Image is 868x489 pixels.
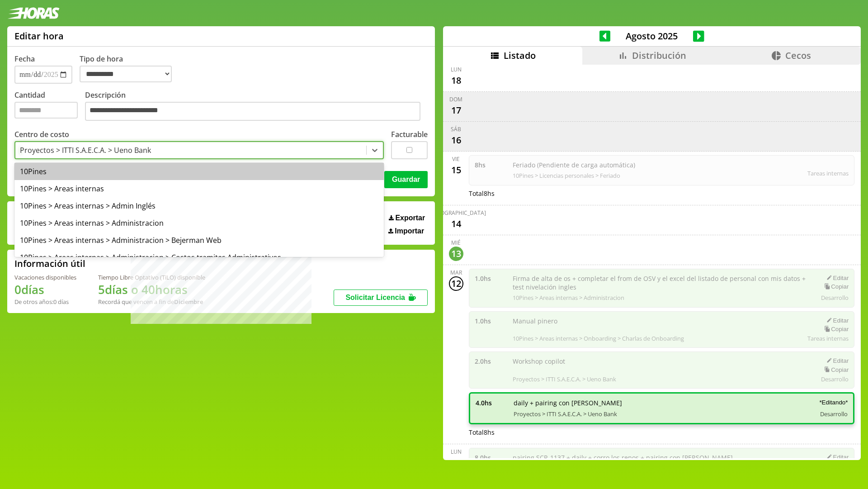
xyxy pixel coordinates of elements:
input: Cantidad [14,102,78,119]
div: mar [450,269,462,276]
div: 10Pines > Areas internas > Administracion [14,214,384,232]
div: lun [451,448,462,456]
div: sáb [451,125,461,133]
img: logotipo [7,7,60,19]
div: 12 [449,276,463,291]
h2: Información útil [14,257,85,270]
span: Exportar [395,214,425,222]
div: Recordá que vencen a fin de [98,298,205,306]
span: Distribución [632,49,686,62]
div: scrollable content [443,65,861,459]
div: 14 [449,217,463,231]
h1: 0 días [14,281,76,298]
h1: Editar hora [14,30,64,42]
div: 10Pines > Areas internas > Admin Inglés [14,197,384,214]
label: Cantidad [14,90,85,123]
div: 10Pines > Areas internas > Administracion > Bejerman Web [14,232,384,249]
button: Exportar [386,214,428,223]
label: Descripción [85,90,428,123]
div: Proyectos > ITTI S.A.E.C.A. > Ueno Bank [20,145,151,155]
label: Facturable [391,129,428,139]
div: De otros años: 0 días [14,298,76,306]
div: Total 8 hs [469,428,855,437]
div: 11 [449,456,463,470]
div: mié [451,239,461,247]
div: Total 8 hs [469,189,855,198]
span: Solicitar Licencia [345,294,405,301]
label: Centro de costo [14,129,69,139]
div: 10Pines > Areas internas > Administracion > Costos tramites Administrativos [14,249,384,266]
div: Tiempo Libre Optativo (TiLO) disponible [98,273,205,281]
label: Tipo de hora [80,54,179,84]
span: Listado [504,49,536,62]
div: 18 [449,73,463,88]
span: Cecos [785,49,811,62]
textarea: Descripción [85,102,420,121]
div: 10Pines [14,163,384,180]
button: Solicitar Licencia [334,290,428,306]
div: vie [452,155,460,163]
label: Fecha [14,54,35,64]
div: 10Pines > Areas internas [14,180,384,197]
h1: 5 días o 40 horas [98,281,205,298]
div: lun [451,66,462,73]
div: [DEMOGRAPHIC_DATA] [426,209,486,217]
span: Agosto 2025 [610,30,693,42]
span: Importar [395,227,424,235]
div: 15 [449,163,463,177]
div: 13 [449,247,463,261]
button: Guardar [384,171,428,188]
div: Vacaciones disponibles [14,273,76,281]
select: Tipo de hora [80,66,172,82]
div: 16 [449,133,463,147]
div: dom [449,95,462,103]
b: Diciembre [174,298,203,306]
div: 17 [449,103,463,118]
